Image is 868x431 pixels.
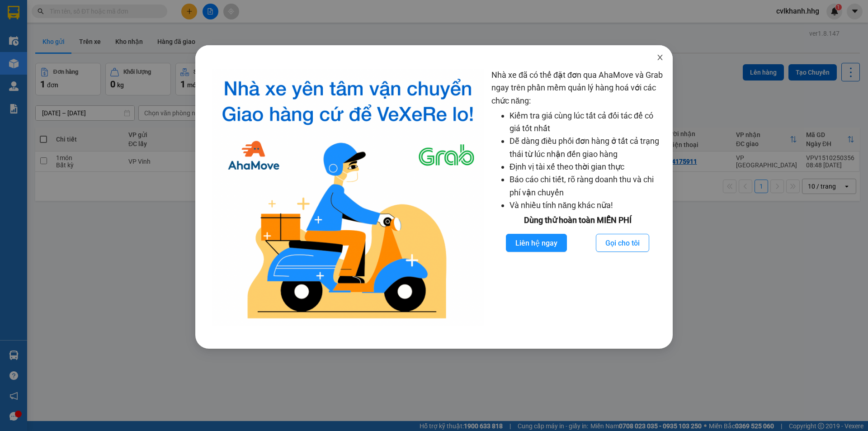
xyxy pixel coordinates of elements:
li: Dễ dàng điều phối đơn hàng ở tất cả trạng thái từ lúc nhận đến giao hàng [509,135,664,161]
img: logo [212,69,484,326]
li: Và nhiều tính năng khác nữa! [509,199,664,212]
div: Nhà xe đã có thể đặt đơn qua AhaMove và Grab ngay trên phần mềm quản lý hàng hoá với các chức năng: [491,69,664,326]
button: Liên hệ ngay [506,234,567,252]
span: close [656,54,664,61]
li: Báo cáo chi tiết, rõ ràng doanh thu và chi phí vận chuyển [509,173,664,199]
button: Close [647,45,673,71]
span: Gọi cho tôi [605,237,640,249]
div: Dùng thử hoàn toàn MIỄN PHÍ [491,214,664,227]
li: Kiểm tra giá cùng lúc tất cả đối tác để có giá tốt nhất [509,109,664,135]
span: Liên hệ ngay [515,237,557,249]
button: Gọi cho tôi [596,234,649,252]
li: Định vị tài xế theo thời gian thực [509,161,664,173]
